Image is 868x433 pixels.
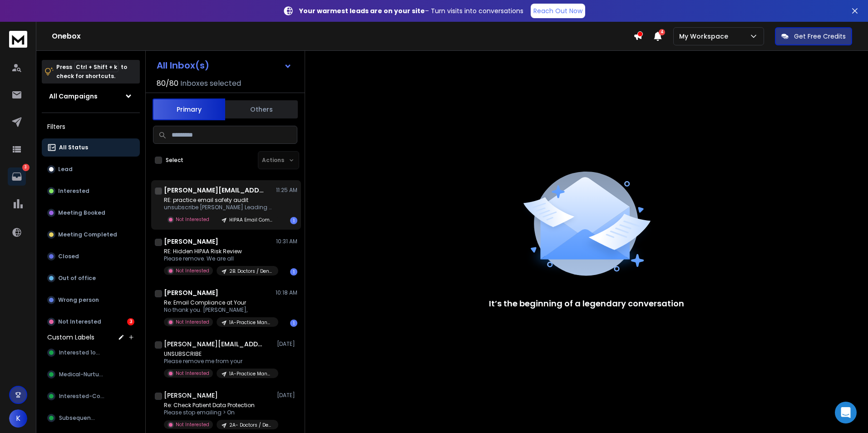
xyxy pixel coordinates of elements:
div: 1 [290,217,297,224]
p: It’s the beginning of a legendary conversation [489,297,684,310]
p: Please remove me from your [164,358,273,365]
button: All Status [42,138,140,157]
button: Wrong person [42,291,140,309]
div: 1 [290,320,297,327]
span: Interested 1on1 [59,349,101,356]
button: Primary [153,98,225,120]
h1: [PERSON_NAME] [164,288,218,297]
p: Not Interested [176,370,209,377]
p: [DATE] [277,392,297,399]
p: 10:18 AM [276,289,297,296]
p: Re: Email Compliance at Your [164,299,273,306]
div: Keywords by Traffic [100,54,153,59]
img: logo_orange.svg [15,15,22,22]
h1: All Inbox(s) [157,61,209,70]
p: Closed [58,253,79,260]
h1: [PERSON_NAME][EMAIL_ADDRESS][DOMAIN_NAME] [164,340,264,349]
p: Not Interested [176,319,209,325]
div: Domain: [URL] [24,24,64,31]
h1: [PERSON_NAME] [164,237,218,246]
p: unsubscribe [PERSON_NAME] Leading Edge [164,204,273,211]
button: Interested 1on1 [42,344,140,362]
p: Not Interested [176,216,209,223]
button: Closed [42,247,140,266]
p: HIPAA Email Compliance – Split Test [229,216,273,223]
button: Medical-Nurture [42,365,140,384]
button: Get Free Credits [775,27,852,45]
h3: Filters [42,120,140,133]
p: Interested [58,187,89,195]
label: Select [166,157,183,164]
p: No thank you. [PERSON_NAME], [164,306,273,314]
p: Lead [58,166,73,173]
p: 11:25 AM [276,187,297,194]
img: logo [9,31,27,48]
div: Domain Overview [35,54,81,59]
button: Subsequence [42,409,140,427]
p: 3 [22,164,30,171]
img: website_grey.svg [15,24,22,31]
button: Out of office [42,269,140,287]
h1: Onebox [52,31,633,42]
p: Out of office [58,275,96,282]
a: 3 [8,167,26,186]
p: – Turn visits into conversations [299,6,523,15]
span: 80 / 80 [157,78,178,89]
a: Reach Out Now [531,4,585,18]
p: Reach Out Now [533,6,582,15]
button: Meeting Booked [42,204,140,222]
p: Press to check for shortcuts. [56,63,127,81]
p: Wrong person [58,296,99,304]
img: tab_keywords_by_traffic_grey.svg [90,53,98,60]
div: 1 [290,268,297,276]
h1: [PERSON_NAME][EMAIL_ADDRESS][DOMAIN_NAME] [164,186,264,195]
button: Lead [42,160,140,178]
p: My Workspace [679,32,732,41]
p: Please remove. We are all [164,255,273,262]
button: Interested [42,182,140,200]
span: Ctrl + Shift + k [74,62,118,72]
button: All Campaigns [42,87,140,105]
p: UNSUBSCRIBE [164,350,273,358]
button: K [9,409,27,428]
span: Subsequence [59,414,98,422]
p: RE: practice email safety audit [164,197,273,204]
p: Please stop emailing > On [164,409,273,416]
p: Not Interested [176,421,209,428]
strong: Your warmest leads are on your site [299,6,425,15]
p: Get Free Credits [794,32,846,41]
p: Meeting Booked [58,209,105,216]
h3: Inboxes selected [180,78,241,89]
button: Interested-Conv [42,387,140,405]
div: v 4.0.25 [25,15,44,22]
p: 2A- Doctors / Dentists / Chiropractors- [DATE] [229,422,273,428]
h1: All Campaigns [49,92,98,101]
h1: [PERSON_NAME] [164,391,218,400]
p: Meeting Completed [58,231,117,238]
p: Not Interested [176,267,209,274]
p: All Status [59,144,88,151]
button: All Inbox(s) [149,56,299,74]
p: 10:31 AM [276,238,297,245]
p: Re: Check Patient Data Protection [164,402,273,409]
p: 1A-Practice Managers / Office Managers-07/16/2025 [229,319,273,326]
span: 4 [659,29,665,35]
p: 2B. Doctors / Dentists / Chiropractors- [DATE] [229,268,273,275]
p: 1A-Practice Managers / Office Managers-06/20/2025 [229,370,273,377]
h3: Custom Labels [47,333,94,342]
span: Medical-Nurture [59,371,104,378]
p: RE: Hidden HIPAA Risk Review [164,248,273,255]
div: Open Intercom Messenger [835,402,857,423]
button: Not Interested3 [42,313,140,331]
button: Others [225,99,298,119]
span: Interested-Conv [59,393,107,400]
p: Not Interested [58,318,101,325]
p: [DATE] [277,340,297,348]
div: 3 [127,318,134,325]
img: tab_domain_overview_orange.svg [25,53,32,60]
button: Meeting Completed [42,226,140,244]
